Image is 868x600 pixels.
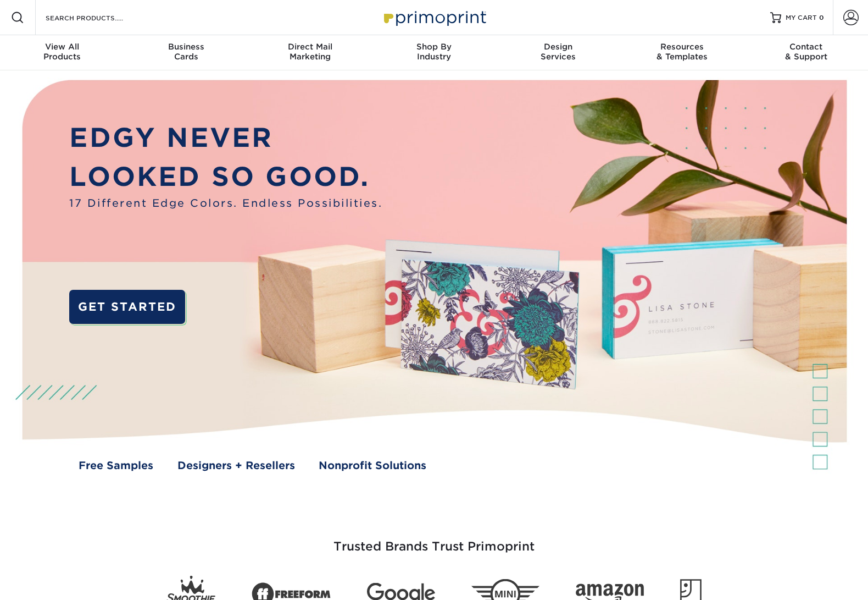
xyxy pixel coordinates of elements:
a: DesignServices [496,35,620,70]
div: Cards [124,42,248,62]
span: Resources [620,42,744,52]
span: Design [496,42,620,52]
span: MY CART [786,13,817,23]
input: SEARCH PRODUCTS..... [44,11,152,24]
span: Shop By [372,42,496,52]
img: Primoprint [379,5,489,29]
span: 17 Different Edge Colors. Endless Possibilities. [69,196,382,211]
a: BusinessCards [124,35,248,70]
a: Direct MailMarketing [248,35,372,70]
span: Contact [744,42,868,52]
div: Marketing [248,42,372,62]
a: Contact& Support [744,35,868,70]
a: Designers + Resellers [177,458,295,474]
span: 0 [819,14,824,21]
h3: Trusted Brands Trust Primoprint [113,513,755,567]
span: Direct Mail [248,42,372,52]
span: Business [124,42,248,52]
div: Services [496,42,620,62]
a: GET STARTED [69,290,185,324]
a: Nonprofit Solutions [319,458,426,474]
a: Resources& Templates [620,35,744,70]
div: & Templates [620,42,744,62]
div: & Support [744,42,868,62]
div: Industry [372,42,496,62]
p: EDGY NEVER [69,118,382,157]
a: Shop ByIndustry [372,35,496,70]
a: Free Samples [79,458,153,474]
p: LOOKED SO GOOD. [69,157,382,196]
